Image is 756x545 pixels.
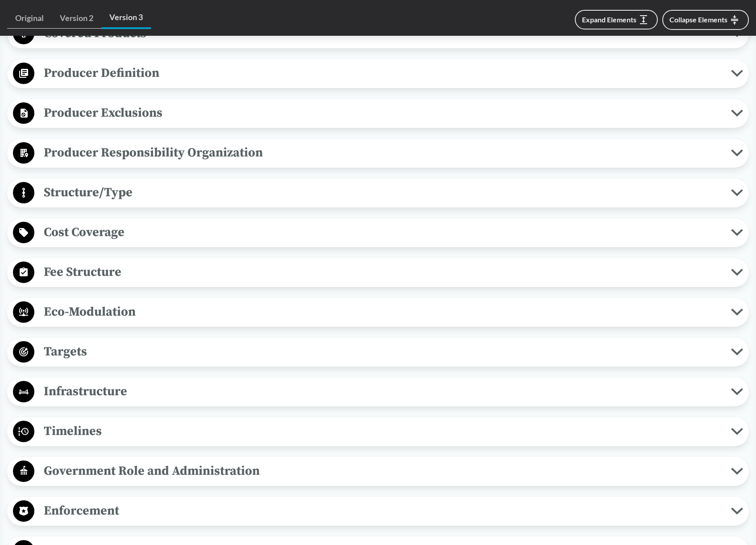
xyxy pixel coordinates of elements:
[34,461,731,481] span: Government Role and Administration
[10,380,746,403] button: Infrastructure
[10,102,746,125] button: Producer Exclusions
[34,381,731,401] span: Infrastructure
[34,302,731,322] span: Eco-Modulation
[575,10,658,30] button: Expand Elements
[101,7,151,29] a: Version 3
[34,421,731,441] span: Timelines
[10,341,746,363] button: Targets
[10,62,746,85] button: Producer Definition
[52,8,101,29] a: Version 2
[10,142,746,165] button: Producer Responsibility Organization
[10,182,746,204] button: Structure/Type
[10,500,746,523] button: Enforcement
[34,342,731,362] span: Targets
[34,501,731,521] span: Enforcement
[34,262,731,282] span: Fee Structure
[10,420,746,443] button: Timelines
[662,10,749,30] button: Collapse Elements
[10,301,746,324] button: Eco-Modulation
[10,460,746,483] button: Government Role and Administration
[34,222,731,242] span: Cost Coverage
[7,8,52,29] a: Original
[34,103,731,123] span: Producer Exclusions
[34,182,731,203] span: Structure/Type
[34,143,731,163] span: Producer Responsibility Organization
[10,261,746,284] button: Fee Structure
[34,63,731,83] span: Producer Definition
[10,221,746,244] button: Cost Coverage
